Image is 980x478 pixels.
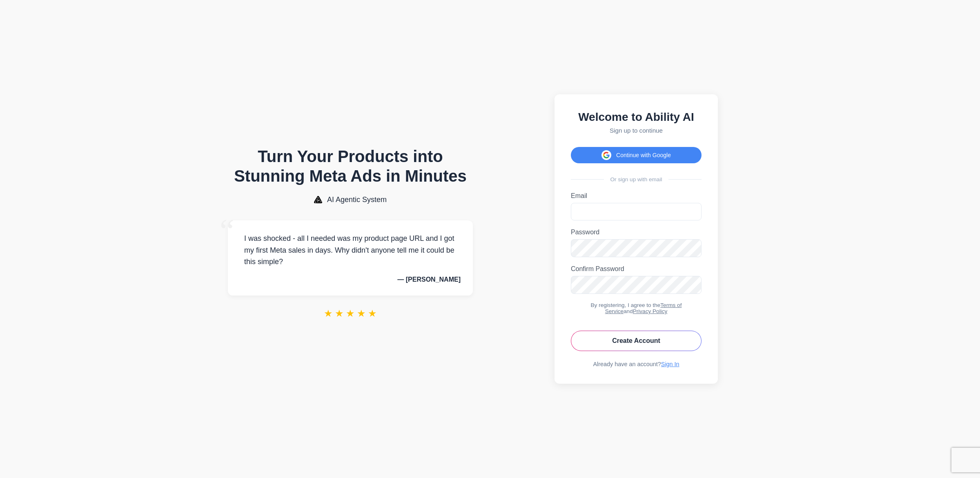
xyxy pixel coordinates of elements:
span: ★ [324,308,333,319]
label: Email [571,192,702,200]
h1: Turn Your Products into Stunning Meta Ads in Minutes [228,147,473,186]
div: By registering, I agree to the and [571,302,702,314]
label: Password [571,229,702,236]
div: Or sign up with email [571,176,702,182]
a: Terms of Service [605,302,682,314]
span: “ [220,212,234,249]
h2: Welcome to Ability AI [571,111,702,124]
img: AI Agentic System Logo [314,196,322,203]
span: ★ [346,308,355,319]
span: ★ [357,308,366,319]
div: Already have an account? [571,361,702,367]
span: ★ [368,308,377,319]
span: AI Agentic System [327,196,387,204]
button: Continue with Google [571,147,702,163]
a: Privacy Policy [633,308,668,314]
label: Confirm Password [571,265,702,273]
span: ★ [335,308,344,319]
p: I was shocked - all I needed was my product page URL and I got my first Meta sales in days. Why d... [240,233,461,268]
p: — [PERSON_NAME] [240,276,461,283]
button: Create Account [571,331,702,351]
p: Sign up to continue [571,127,702,134]
a: Sign In [661,361,679,367]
